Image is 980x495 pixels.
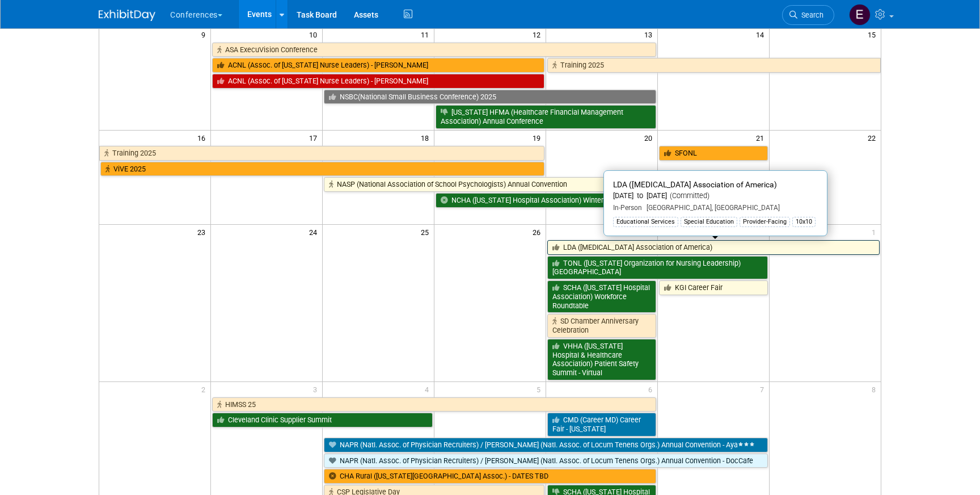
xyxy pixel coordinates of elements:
span: 15 [867,27,881,41]
span: 2 [200,382,210,396]
a: KGI Career Fair [659,280,768,295]
span: 25 [420,225,434,239]
span: 19 [531,131,546,145]
a: SCHA ([US_STATE] Hospital Association) Workforce Roundtable [547,280,656,313]
div: [DATE] to [DATE] [613,191,818,201]
img: ExhibitDay [99,10,155,21]
a: Training 2025 [547,58,881,73]
a: SD Chamber Anniversary Celebration [547,314,656,337]
span: 17 [308,131,322,145]
span: [GEOGRAPHIC_DATA], [GEOGRAPHIC_DATA] [642,204,780,212]
a: Search [782,5,834,25]
span: 1 [871,225,881,239]
a: CHA Rural ([US_STATE][GEOGRAPHIC_DATA] Assoc.) - DATES TBD [324,469,656,484]
a: NASP (National Association of School Psychologists) Annual Convention [324,177,767,192]
span: 3 [312,382,322,396]
span: 11 [420,27,434,41]
div: Provider-Facing [740,217,790,227]
span: 16 [196,131,210,145]
a: ASA ExecuVision Conference [212,43,656,57]
div: Educational Services [613,217,678,227]
span: 22 [867,131,881,145]
span: (Committed) [667,191,709,200]
a: ACNL (Assoc. of [US_STATE] Nurse Leaders) - [PERSON_NAME] [212,74,544,89]
span: 26 [531,225,546,239]
img: Erin Anderson [849,4,871,26]
span: 5 [535,382,546,396]
span: 6 [647,382,657,396]
span: 7 [759,382,769,396]
a: NCHA ([US_STATE] Hospital Association) Winter Meeting [436,193,768,208]
span: 10 [308,27,322,41]
span: In-Person [613,204,642,212]
span: 20 [643,131,657,145]
a: VHHA ([US_STATE] Hospital & Healthcare Association) Patient Safety Summit - Virtual [547,339,656,380]
a: SFONL [659,146,768,161]
a: Training 2025 [99,146,544,161]
a: LDA ([MEDICAL_DATA] Association of America) [547,240,880,255]
span: LDA ([MEDICAL_DATA] Association of America) [613,180,777,189]
span: 23 [196,225,210,239]
div: 10x10 [792,217,816,227]
a: NAPR (Natl. Assoc. of Physician Recruiters) / [PERSON_NAME] (Natl. Assoc. of Locum Tenens Orgs.) ... [324,438,767,452]
a: ACNL (Assoc. of [US_STATE] Nurse Leaders) - [PERSON_NAME] [212,58,544,73]
a: Cleveland Clinic Supplier Summit [212,413,433,427]
span: 14 [755,27,769,41]
a: NSBC(National Small Business Conference) 2025 [324,90,656,104]
span: 21 [755,131,769,145]
span: 13 [643,27,657,41]
div: Special Education [681,217,737,227]
a: HIMSS 25 [212,397,656,412]
a: CMD (Career MD) Career Fair - [US_STATE] [547,413,656,436]
span: 12 [531,27,546,41]
span: 9 [200,27,210,41]
a: NAPR (Natl. Assoc. of Physician Recruiters) / [PERSON_NAME] (Natl. Assoc. of Locum Tenens Orgs.) ... [324,454,767,468]
a: TONL ([US_STATE] Organization for Nursing Leadership) [GEOGRAPHIC_DATA] [547,256,768,279]
span: 18 [420,131,434,145]
span: 8 [871,382,881,396]
a: [US_STATE] HFMA (Healthcare Financial Management Association) Annual Conference [436,105,656,128]
span: 24 [308,225,322,239]
a: ViVE 2025 [100,162,544,177]
span: 4 [424,382,434,396]
span: Search [797,11,823,19]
